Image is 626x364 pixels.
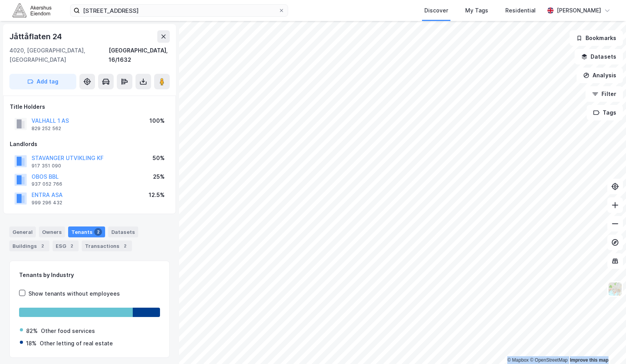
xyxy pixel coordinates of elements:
div: Title Holders [10,102,169,111]
div: Other food services [41,326,95,336]
div: ESG [53,240,79,251]
input: Search by address, cadastre, landlords, tenants or people [80,5,278,16]
div: 18% [26,339,37,348]
button: Datasets [575,49,623,64]
div: Other letting of real estate [40,339,113,348]
button: Filter [586,86,623,102]
div: Discover [424,6,448,15]
div: Residential [505,6,536,15]
button: Bookmarks [570,30,623,46]
div: 25% [153,172,165,181]
div: Kontrollprogram for chat [587,327,626,364]
div: Datasets [108,226,138,237]
div: 82% [26,326,38,336]
div: Owners [39,226,65,237]
div: My Tags [465,6,488,15]
a: Improve this map [570,357,608,363]
div: 999 296 432 [32,200,62,206]
div: 937 052 766 [32,181,62,187]
div: [PERSON_NAME] [557,6,601,15]
div: 100% [149,116,165,125]
div: 2 [121,242,129,250]
div: 12.5% [149,190,165,200]
div: 2 [94,228,102,236]
a: OpenStreetMap [530,357,568,363]
a: Mapbox [507,357,529,363]
div: 829 252 562 [32,125,61,132]
button: Tags [587,105,623,120]
div: [GEOGRAPHIC_DATA], 16/1632 [109,46,170,64]
div: 50% [153,153,165,163]
div: 917 351 090 [32,163,61,169]
div: Tenants [68,226,105,237]
img: Z [608,282,622,296]
button: Analysis [577,68,623,83]
div: Tenants by Industry [19,270,160,280]
div: 4020, [GEOGRAPHIC_DATA], [GEOGRAPHIC_DATA] [9,46,109,64]
div: 2 [39,242,46,250]
div: Landlords [10,139,169,149]
iframe: Chat Widget [587,327,626,364]
div: Buildings [9,240,49,251]
img: akershus-eiendom-logo.9091f326c980b4bce74ccdd9f866810c.svg [12,3,51,17]
button: Add tag [9,74,76,89]
div: Show tenants without employees [28,289,120,298]
div: 2 [68,242,76,250]
div: Transactions [82,240,132,251]
div: General [9,226,36,237]
div: Jåttåflaten 24 [9,30,63,43]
